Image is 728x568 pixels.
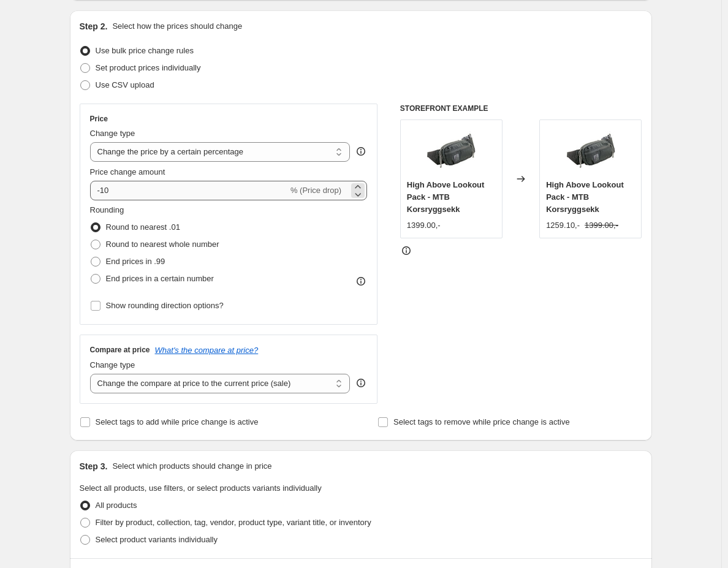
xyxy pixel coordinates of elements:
span: Price change amount [90,167,165,176]
div: help [355,377,367,389]
span: Set product prices individually [96,63,201,72]
span: All products [96,501,137,510]
img: high-above-lookout-pack-mtb-korsryggsekk-hoftebelte-416_80x.jpg [566,126,615,175]
span: End prices in .99 [106,257,165,266]
span: % (Price drop) [290,186,341,195]
div: 1259.10,- [546,219,580,232]
h3: Price [90,114,108,124]
span: Round to nearest whole number [106,240,219,249]
span: Show rounding direction options? [106,301,224,310]
span: Round to nearest .01 [106,222,180,232]
span: Select tags to remove while price change is active [393,417,570,426]
strike: 1399.00,- [585,219,618,232]
p: Select which products should change in price [112,460,271,472]
span: End prices in a certain number [106,274,214,283]
input: -15 [90,181,288,200]
button: What's the compare at price? [155,346,259,355]
span: High Above Lookout Pack - MTB Korsryggsekk [546,180,624,214]
h2: Step 3. [80,460,108,472]
span: Select all products, use filters, or select products variants individually [80,483,322,493]
div: help [355,145,367,157]
span: Rounding [90,205,124,214]
p: Select how the prices should change [112,20,242,32]
span: Select product variants individually [96,535,218,544]
h6: STOREFRONT EXAMPLE [400,104,642,113]
span: Use bulk price change rules [96,46,194,55]
h2: Step 2. [80,20,108,32]
span: Select tags to add while price change is active [96,417,259,426]
div: 1399.00,- [407,219,441,232]
span: High Above Lookout Pack - MTB Korsryggsekk [407,180,485,214]
span: Change type [90,360,135,369]
span: Filter by product, collection, tag, vendor, product type, variant title, or inventory [96,518,371,527]
span: Change type [90,129,135,138]
img: high-above-lookout-pack-mtb-korsryggsekk-hoftebelte-416_80x.jpg [427,126,476,175]
span: Use CSV upload [96,80,154,89]
h3: Compare at price [90,345,150,355]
